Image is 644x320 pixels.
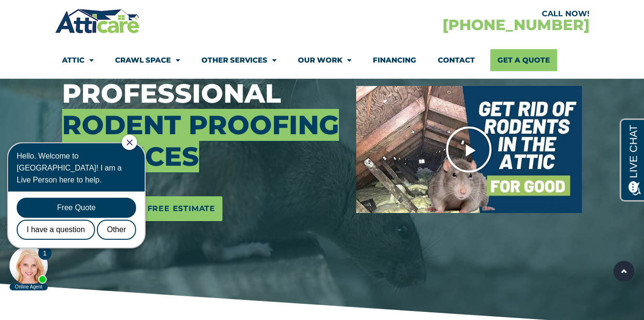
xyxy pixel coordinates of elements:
a: Crawl Space [115,49,180,71]
a: Our Work [298,49,351,71]
a: Close Chat [122,6,128,12]
div: Free Quote [12,64,131,84]
div: Other [92,86,131,106]
div: Online Agent [5,150,43,157]
a: Get A Quote [490,49,557,71]
span: Opens a chat window [23,8,77,20]
h3: Professional [62,78,342,172]
iframe: Chat Invitation [5,134,158,291]
div: I have a question [12,86,90,106]
span: Rodent Proofing Services [62,109,339,172]
a: Financing [373,49,416,71]
a: Contact [438,49,475,71]
nav: Menu [62,49,582,71]
div: Play Video [445,126,493,173]
div: Hello. Welcome to [GEOGRAPHIC_DATA]! I am a Live Person here to help. [12,16,131,52]
div: Close Chat [117,1,132,16]
a: Attic [62,49,94,71]
div: CALL NOW! [322,10,590,18]
a: Other Services [201,49,276,71]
